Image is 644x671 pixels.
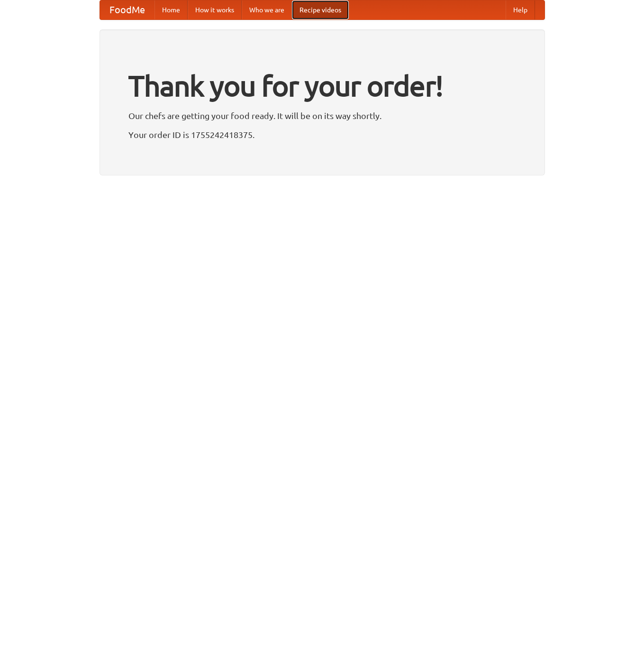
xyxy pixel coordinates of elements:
[154,0,188,19] a: Home
[292,0,349,19] a: Recipe videos
[242,0,292,19] a: Who we are
[100,0,154,19] a: FoodMe
[506,0,535,19] a: Help
[128,128,516,142] p: Your order ID is 1755242418375.
[128,109,516,123] p: Our chefs are getting your food ready. It will be on its way shortly.
[188,0,242,19] a: How it works
[128,63,516,109] h1: Thank you for your order!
